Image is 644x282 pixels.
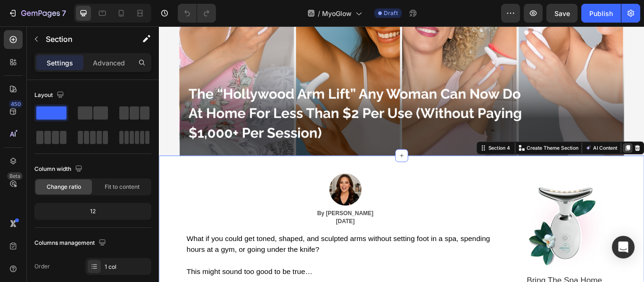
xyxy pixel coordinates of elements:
[93,58,125,68] p: Advanced
[589,8,613,18] div: Publish
[322,8,352,18] span: MyoGlow
[581,4,621,23] button: Publish
[178,4,216,23] div: Undo/Redo
[318,8,320,18] span: /
[384,9,398,17] span: Draft
[34,262,50,271] div: Order
[32,242,402,267] p: What if you could get toned, shaped, and sculpted arms without setting foot in a spa, spending ho...
[198,171,236,209] img: 1748014390394_Ellipse_57.png.webp
[34,237,108,250] div: Columns management
[105,263,149,271] div: 1 col
[554,9,570,17] span: Save
[9,100,23,108] div: 450
[47,183,81,191] span: Change ratio
[36,205,149,218] div: 12
[62,8,66,19] p: 7
[34,163,84,176] div: Column width
[4,4,70,23] button: 7
[7,172,23,180] div: Beta
[159,26,644,282] iframe: Design area
[32,214,402,232] p: By [PERSON_NAME] [DATE]
[105,183,140,191] span: Fit to content
[46,33,123,45] p: Section
[546,4,578,23] button: Save
[495,136,537,147] button: AI Content
[429,137,489,146] p: Create Theme Section
[382,137,411,146] div: Section 4
[34,89,66,102] div: Layout
[612,236,635,258] div: Open Intercom Messenger
[47,58,73,68] p: Settings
